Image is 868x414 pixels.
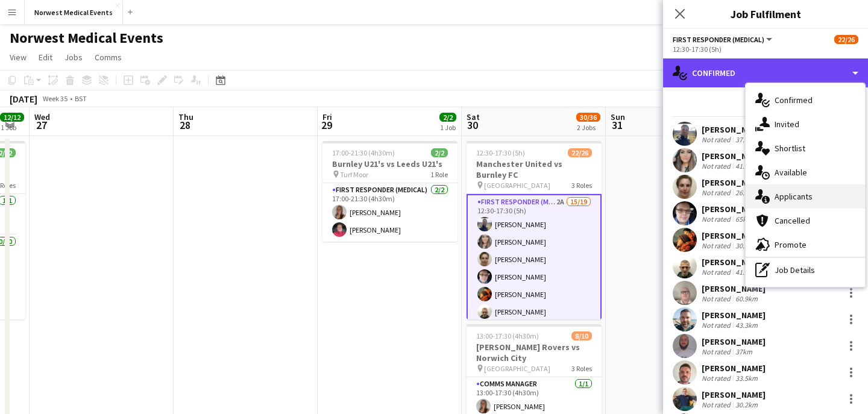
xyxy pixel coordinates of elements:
[465,118,480,132] span: 30
[577,123,600,132] div: 2 Jobs
[733,374,760,383] div: 33.5km
[733,268,760,277] div: 41.7km
[177,118,193,132] span: 28
[834,35,858,44] span: 22/26
[702,124,766,135] div: [PERSON_NAME]
[702,257,766,268] div: [PERSON_NAME]
[746,184,865,209] div: Applicants
[467,141,602,319] app-job-card: 12:30-17:30 (5h)22/26Manchester United vs Burnley FC [GEOGRAPHIC_DATA]3 RolesFirst Responder (Med...
[733,294,760,303] div: 60.9km
[25,1,123,24] button: Norwest Medical Events
[467,342,602,363] h3: [PERSON_NAME] Rovers vs Norwich City
[702,400,733,409] div: Not rated
[702,215,733,224] div: Not rated
[663,6,868,22] h3: Job Fulfilment
[10,52,27,63] span: View
[733,241,760,250] div: 30.8km
[439,113,456,122] span: 2/2
[95,52,122,63] span: Comms
[64,52,83,63] span: Jobs
[733,321,760,330] div: 43.3km
[746,112,865,136] div: Invited
[430,170,448,179] span: 1 Role
[576,113,600,122] span: 30/36
[1,123,24,132] div: 1 Job
[611,111,625,122] span: Sun
[733,400,760,409] div: 30.2km
[702,389,766,400] div: [PERSON_NAME]
[476,331,539,340] span: 13:00-17:30 (4h30m)
[322,158,458,169] h3: Burnley U21's vs Leeds U21's
[332,148,395,157] span: 17:00-21:30 (4h30m)
[702,188,733,197] div: Not rated
[733,162,760,171] div: 41.7km
[702,321,733,330] div: Not rated
[746,136,865,160] div: Shortlist
[609,118,625,132] span: 31
[322,183,458,242] app-card-role: First Responder (Medical)2/217:00-21:30 (4h30m)[PERSON_NAME][PERSON_NAME]
[702,177,766,188] div: [PERSON_NAME]
[484,181,550,190] span: [GEOGRAPHIC_DATA]
[90,49,127,65] a: Comms
[702,310,766,321] div: [PERSON_NAME]
[702,230,766,241] div: [PERSON_NAME]
[663,58,868,87] div: Confirmed
[484,364,550,373] span: [GEOGRAPHIC_DATA]
[746,209,865,233] div: Cancelled
[702,241,733,250] div: Not rated
[702,151,766,162] div: [PERSON_NAME]
[440,123,456,132] div: 1 Job
[467,158,602,180] h3: Manchester United vs Burnley FC
[702,162,733,171] div: Not rated
[467,111,480,122] span: Sat
[322,141,458,242] app-job-card: 17:00-21:30 (4h30m)2/2Burnley U21's vs Leeds U21's Turf Moor1 RoleFirst Responder (Medical)2/217:...
[34,49,57,65] a: Edit
[75,94,87,103] div: BST
[702,268,733,277] div: Not rated
[431,148,448,157] span: 2/2
[702,283,766,294] div: [PERSON_NAME]
[10,29,163,47] h1: Norwest Medical Events
[568,148,592,157] span: 22/26
[733,135,760,144] div: 37.1km
[702,294,733,303] div: Not rated
[746,258,865,282] div: Job Details
[733,215,755,224] div: 65km
[322,111,332,122] span: Fri
[571,181,592,190] span: 3 Roles
[746,233,865,257] div: Promote
[702,204,766,215] div: [PERSON_NAME]
[476,148,525,157] span: 12:30-17:30 (5h)
[40,94,70,103] span: Week 35
[33,118,50,132] span: 27
[673,35,764,44] span: First Responder (Medical)
[340,170,368,179] span: Turf Moor
[5,49,31,65] a: View
[733,188,760,197] div: 26.6km
[746,160,865,184] div: Available
[34,111,50,122] span: Wed
[702,336,766,347] div: [PERSON_NAME]
[673,35,774,44] button: First Responder (Medical)
[321,118,332,132] span: 29
[39,52,52,63] span: Edit
[746,88,865,112] div: Confirmed
[571,364,592,373] span: 3 Roles
[702,363,766,374] div: [PERSON_NAME]
[60,49,87,65] a: Jobs
[702,347,733,356] div: Not rated
[702,135,733,144] div: Not rated
[673,45,858,54] div: 12:30-17:30 (5h)
[10,93,37,105] div: [DATE]
[733,347,755,356] div: 37km
[178,111,193,122] span: Thu
[702,374,733,383] div: Not rated
[571,331,592,340] span: 8/10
